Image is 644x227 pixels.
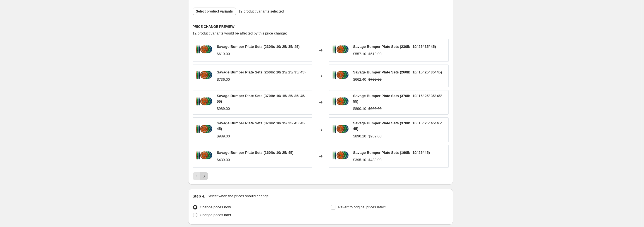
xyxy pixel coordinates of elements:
div: $890.10 [353,134,366,139]
span: 12 product variants would be affected by this price change: [193,31,287,35]
span: Savage Bumper Plate Sets (230lb: 10/ 25/ 35/ 45) [217,45,300,49]
span: Savage Bumper Plate Sets (260lb: 10/ 15/ 25/ 35/ 45) [217,70,306,74]
span: Revert to original prices later? [338,205,386,209]
strike: $989.00 [369,106,382,112]
span: Savage Bumper Plate Sets (370lb: 10/ 15/ 25/ 45/ 45/ 45) [353,121,442,131]
div: $890.10 [353,106,366,112]
div: $662.40 [353,77,366,82]
img: Savage-Bumper-Plate-Sets-Fringe-Sport-107047358_80x.jpg [332,122,349,138]
img: Savage-Bumper-Plate-Sets-Fringe-Sport-107047358_80x.jpg [196,68,212,84]
div: $557.10 [353,51,366,57]
strike: $736.00 [369,77,382,82]
img: Savage-Bumper-Plate-Sets-Fringe-Sport-107047358_80x.jpg [332,94,349,111]
button: Next [200,172,208,180]
span: Savage Bumper Plate Sets (230lb: 10/ 25/ 35/ 45) [353,45,436,49]
span: Savage Bumper Plate Sets (370lb: 10/ 15/ 25/ 35/ 45/ 55) [353,94,442,103]
div: $989.00 [217,106,230,112]
p: Select when the prices should change [207,193,268,199]
span: 12 product variants selected [238,9,284,14]
div: $989.00 [217,134,230,139]
span: Savage Bumper Plate Sets (160lb: 10/ 25/ 45) [353,150,430,155]
img: Savage-Bumper-Plate-Sets-Fringe-Sport-107047358_80x.jpg [332,68,349,84]
div: $736.00 [217,77,230,82]
span: Change prices later [200,213,231,217]
span: Savage Bumper Plate Sets (260lb: 10/ 15/ 25/ 35/ 45) [353,70,442,74]
div: $395.10 [353,157,366,163]
img: Savage-Bumper-Plate-Sets-Fringe-Sport-107047358_80x.jpg [332,42,349,59]
div: $619.00 [217,51,230,57]
span: Savage Bumper Plate Sets (160lb: 10/ 25/ 45) [217,150,294,155]
img: Savage-Bumper-Plate-Sets-Fringe-Sport-107047358_80x.jpg [196,122,212,138]
h2: Step 4. [193,193,205,199]
strike: $989.00 [369,134,382,139]
span: Change prices now [200,205,231,209]
img: Savage-Bumper-Plate-Sets-Fringe-Sport-107047358_80x.jpg [196,94,212,111]
strike: $439.00 [369,157,382,163]
nav: Pagination [193,172,208,180]
img: Savage-Bumper-Plate-Sets-Fringe-Sport-107047358_80x.jpg [196,148,212,165]
span: Select product variants [196,9,233,14]
span: Savage Bumper Plate Sets (370lb: 10/ 15/ 25/ 35/ 45/ 55) [217,94,306,103]
strike: $619.00 [369,51,382,57]
span: Savage Bumper Plate Sets (370lb: 10/ 15/ 25/ 45/ 45/ 45) [217,121,306,131]
div: $439.00 [217,157,230,163]
button: Select product variants [193,8,236,15]
img: Savage-Bumper-Plate-Sets-Fringe-Sport-107047358_80x.jpg [196,42,212,59]
h6: PRICE CHANGE PREVIEW [193,24,449,29]
img: Savage-Bumper-Plate-Sets-Fringe-Sport-107047358_80x.jpg [332,148,349,165]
